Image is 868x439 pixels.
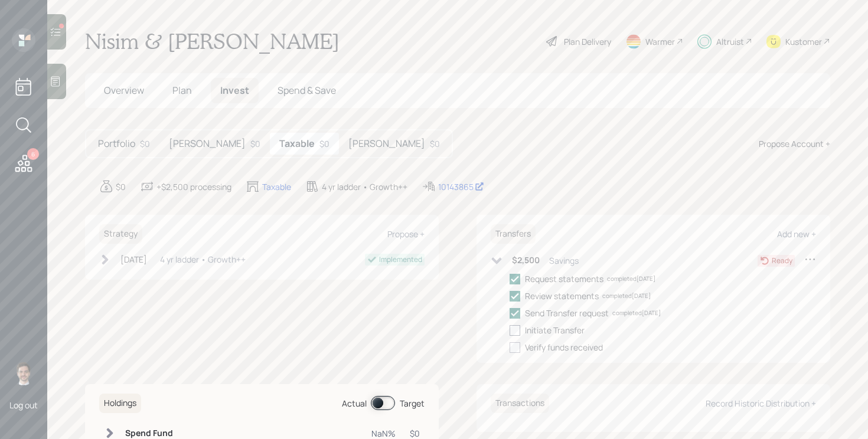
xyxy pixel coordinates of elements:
div: 4 yr ladder • Growth++ [160,253,246,266]
h6: $2,500 [512,255,540,266]
h1: Nisim & [PERSON_NAME] [85,28,340,54]
div: Actual [342,397,367,409]
div: [DATE] [120,253,147,266]
div: completed [DATE] [602,291,651,300]
h5: [PERSON_NAME] [169,138,246,149]
div: completed [DATE] [612,309,661,317]
div: Send Transfer request [525,307,609,319]
span: Invest [220,84,249,97]
div: Altruist [716,35,744,48]
h5: [PERSON_NAME] [348,138,425,149]
span: Plan [172,84,192,97]
div: Review statements [525,290,599,302]
div: Implemented [379,254,422,265]
div: completed [DATE] [607,274,655,283]
h5: Taxable [279,138,315,149]
div: Record Historic Distribution + [706,398,816,409]
img: jonah-coleman-headshot.png [12,362,35,385]
div: Kustomer [785,35,822,48]
h6: Spend Fund [125,428,181,438]
span: Spend & Save [278,84,336,97]
div: $0 [140,137,150,150]
h6: Transactions [491,394,549,413]
div: Savings [549,254,579,267]
h6: Holdings [99,394,141,413]
div: Taxable [262,181,291,193]
div: Add new + [777,228,816,240]
div: Warmer [645,35,675,48]
div: Log out [9,399,38,411]
span: Overview [104,84,144,97]
div: Target [400,397,425,409]
h5: Portfolio [98,138,135,149]
div: $0 [250,137,260,150]
div: Verify funds received [525,341,603,353]
div: +$2,500 processing [156,181,231,193]
div: Initiate Transfer [525,324,585,336]
div: $0 [116,181,126,193]
div: Plan Delivery [564,35,611,48]
h6: Transfers [491,224,536,244]
div: 6 [27,148,39,160]
div: $0 [319,137,329,150]
div: Propose Account + [759,137,830,150]
h6: Strategy [99,224,142,244]
div: $0 [430,137,440,150]
div: Propose + [387,228,425,240]
div: 4 yr ladder • Growth++ [322,181,407,193]
div: Ready [772,255,792,266]
div: Request statements [525,273,603,285]
div: 10143865 [438,181,484,193]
